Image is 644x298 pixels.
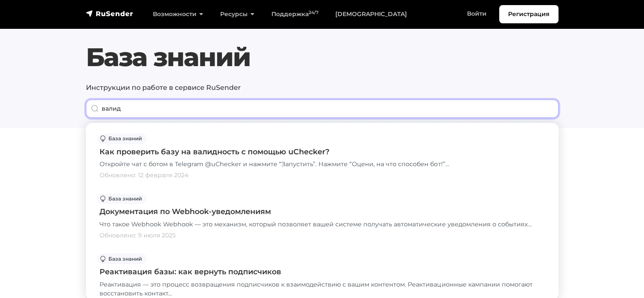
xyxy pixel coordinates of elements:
[100,231,545,240] div: Обновлено: 9 июля 2025
[91,105,99,112] img: Поиск
[309,10,318,15] sup: 24/7
[100,146,545,157] div: Как проверить базу на валидность с помощью uChecker?
[86,42,558,72] h1: База знаний
[86,83,558,93] p: Инструкции по работе в сервисе RuSender
[144,6,212,23] a: Возможности
[86,100,558,118] input: When autocomplete results are available use up and down arrows to review and enter to go to the d...
[100,266,545,277] div: Реактивация базы: как вернуть подписчиков
[499,5,558,23] a: Регистрация
[263,6,327,23] a: Поддержка24/7
[327,6,415,23] a: [DEMOGRAPHIC_DATA]
[459,5,495,22] a: Войти
[86,9,133,18] img: RuSender
[100,220,545,229] div: Что такое Webhook Webhook — это механизм, который позволяет вашей системе получать автоматические...
[100,160,545,169] div: Откройте чат с ботом в Telegram @uChecker и нажмите “Запустить”. Нажмите “Оцени, на что способен ...
[100,206,545,217] div: Документация по Webhook-уведомлениям
[100,171,545,180] div: Обновлено: 12 февраля 2024
[212,6,263,23] a: Ресурсы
